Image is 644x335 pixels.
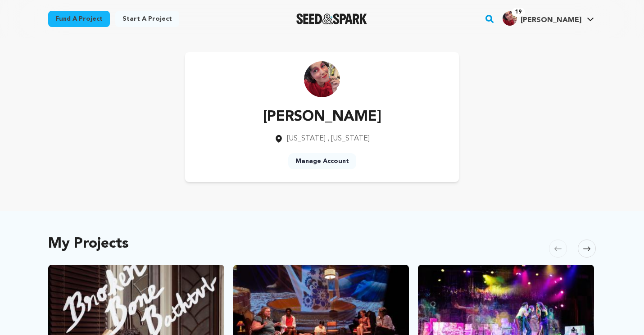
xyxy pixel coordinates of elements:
a: Siobhan O.'s Profile [501,9,596,26]
a: Manage Account [288,153,356,169]
div: Siobhan O.'s Profile [503,11,581,26]
a: Seed&Spark Homepage [296,14,367,24]
p: [PERSON_NAME] [263,106,381,128]
a: Fund a project [48,11,110,27]
span: [PERSON_NAME] [521,17,581,24]
h2: My Projects [48,238,129,250]
img: 9c064c1b743f605b.jpg [503,11,517,26]
span: [US_STATE] [287,135,326,142]
a: Start a project [115,11,179,27]
span: , [US_STATE] [327,135,370,142]
span: Siobhan O.'s Profile [501,9,596,28]
img: Seed&Spark Logo Dark Mode [296,14,367,24]
img: https://seedandspark-static.s3.us-east-2.amazonaws.com/images/User/000/282/891/medium/9c064c1b743... [304,61,340,97]
span: 19 [512,8,525,17]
